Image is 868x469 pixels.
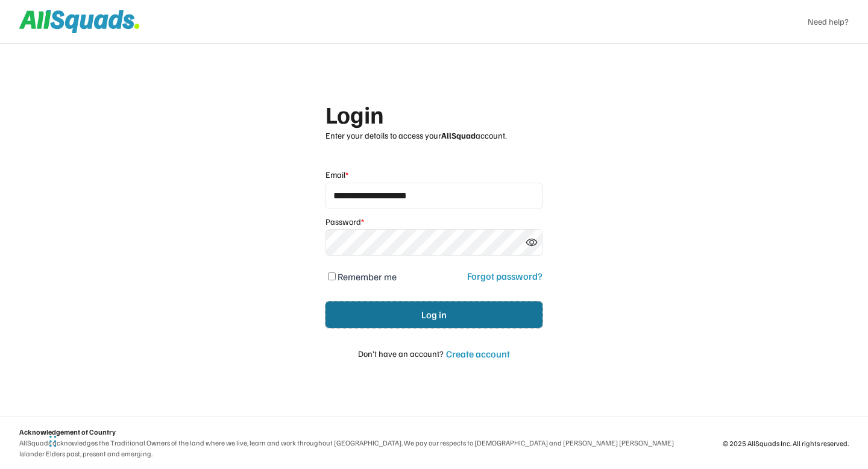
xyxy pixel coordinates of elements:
[325,169,348,180] div: Email
[19,427,116,438] div: Acknowledgement of Country
[358,347,444,360] div: Don’t have an account?
[325,216,364,227] div: Password
[808,16,849,27] a: Need help?
[441,130,476,140] strong: AllSquad
[325,100,433,128] div: Login
[723,439,849,448] div: © 2025 AllSquads Inc. All rights reserved.
[338,271,397,283] label: Remember me
[467,270,542,282] div: Forgot password?
[19,438,694,459] div: AllSquads acknowledges the Traditional Owners of the land where we live, learn and work throughou...
[446,348,510,360] div: Create account
[325,301,542,328] button: Log in
[325,130,542,141] div: Enter your details to access your account.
